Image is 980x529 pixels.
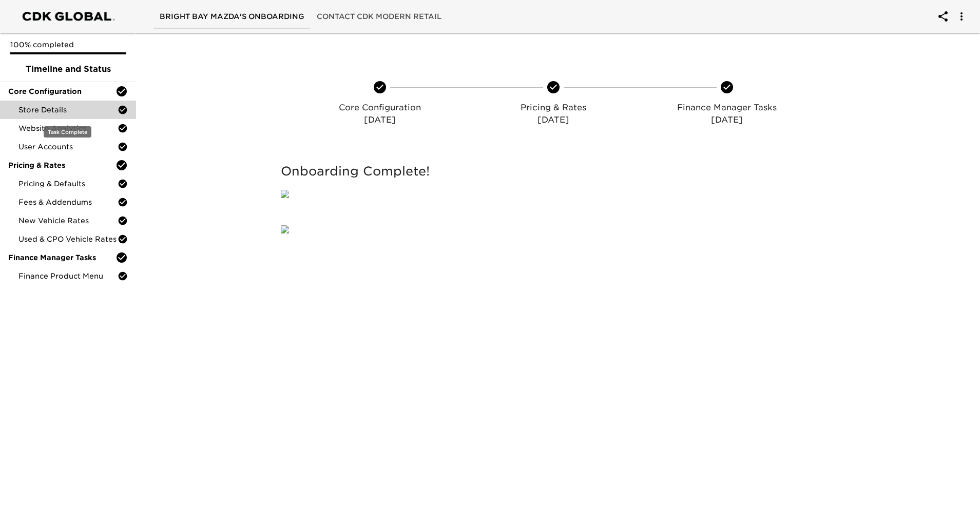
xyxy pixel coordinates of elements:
p: [DATE] [297,114,463,126]
button: account of current user [949,4,974,29]
span: Finance Manager Tasks [8,252,116,263]
span: Core Configuration [8,86,116,96]
span: Used & CPO Vehicle Rates [18,234,118,244]
span: Bright Bay Mazda's Onboarding [160,10,304,23]
span: User Accounts [18,142,118,152]
span: Website Analytics [18,123,118,133]
img: qkibX1zbU72zw90W6Gan%2FTemplates%2FRjS7uaFIXtg43HUzxvoG%2F5032e6d8-b7fd-493e-871b-cf634c9dfc87.png [281,190,289,198]
span: Timeline and Status [8,63,128,75]
h5: Onboarding Complete! [281,163,825,180]
p: Core Configuration [297,102,463,114]
p: [DATE] [644,114,810,126]
span: New Vehicle Rates [18,215,118,226]
span: Contact CDK Modern Retail [317,10,441,23]
span: Store Details [18,105,118,115]
span: Pricing & Rates [8,160,116,170]
p: Finance Manager Tasks [644,102,810,114]
p: Pricing & Rates [471,102,636,114]
span: Fees & Addendums [18,197,118,207]
p: 100% completed [10,40,126,50]
img: qkibX1zbU72zw90W6Gan%2FTemplates%2FRjS7uaFIXtg43HUzxvoG%2F3e51d9d6-1114-4229-a5bf-f5ca567b6beb.jpg [281,225,289,233]
span: Finance Product Menu [18,271,118,281]
span: Pricing & Defaults [18,179,118,189]
button: account of current user [931,4,955,29]
p: [DATE] [471,114,636,126]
